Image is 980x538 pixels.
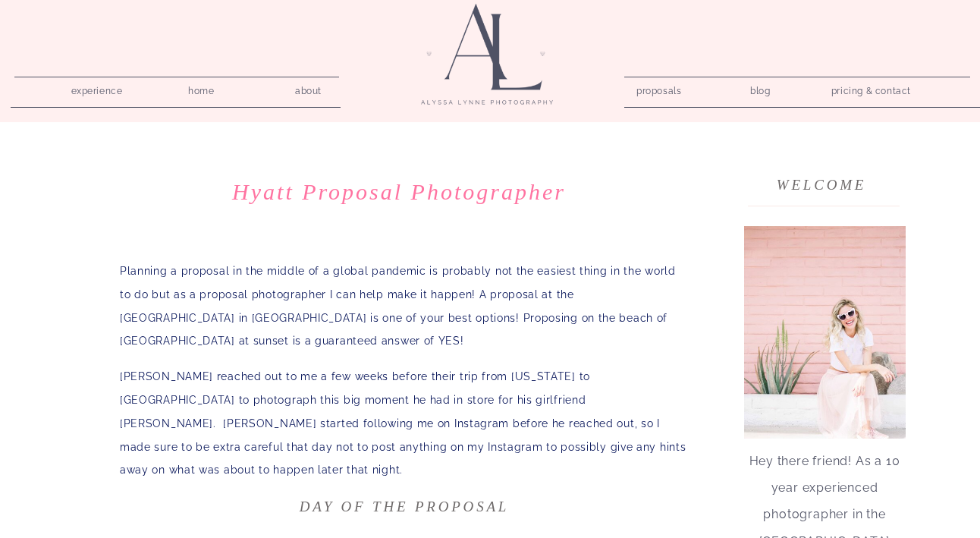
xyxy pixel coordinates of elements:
h1: Hyatt Proposal Photographer [115,178,683,206]
a: proposals [636,81,680,96]
a: about [287,81,330,96]
p: Hey there friend! As a 10 year experienced photographer in the [GEOGRAPHIC_DATA] area, I'm here t... [744,448,905,524]
a: experience [61,81,133,96]
a: blog [739,81,782,96]
a: pricing & contact [825,81,917,102]
p: [PERSON_NAME] reached out to me a few weeks before their trip from [US_STATE] to [GEOGRAPHIC_DATA... [120,365,689,482]
h3: welcome [774,172,869,188]
a: home [180,81,223,96]
p: Planning a proposal in the middle of a global pandemic is probably not the easiest thing in the w... [120,260,689,353]
h3: Day of the Proposal [120,494,689,520]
